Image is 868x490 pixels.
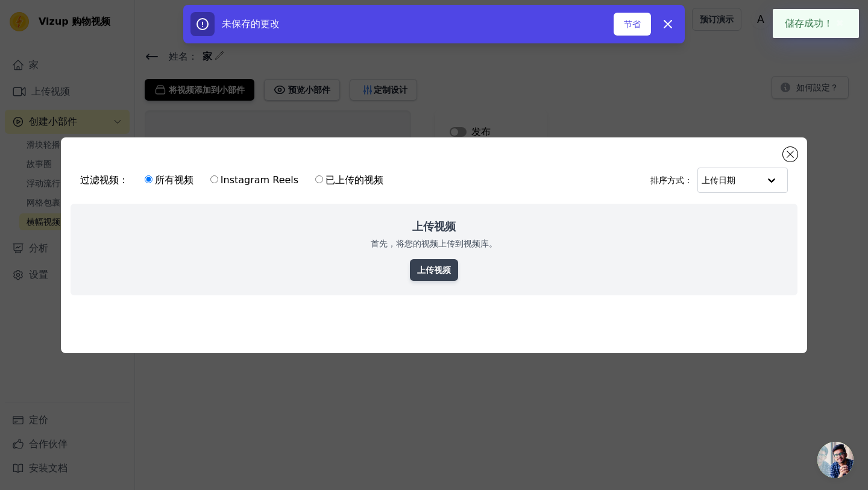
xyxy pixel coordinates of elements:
font: 上传视频 [417,265,451,275]
div: 开放式聊天 [817,442,854,478]
font: 所有视频 [155,174,193,186]
font: 排序方式： [650,175,693,185]
font: Instagram Reels [221,174,298,186]
font: 过滤视频： [80,174,128,186]
font: 上传视频 [412,220,456,233]
font: 首先，将您的视频上传到视频库。 [371,239,497,248]
button: 节省 [614,13,651,36]
font: 已上传的视频 [325,174,383,186]
font: 未保存的更改 [222,18,280,30]
button: 关闭模式 [783,147,797,162]
font: 节省 [624,19,641,29]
